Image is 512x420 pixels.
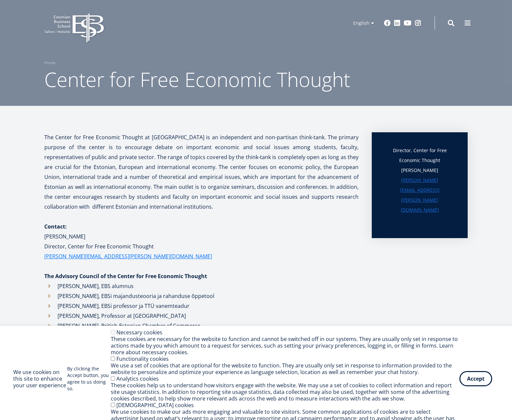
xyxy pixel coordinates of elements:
[44,281,359,291] li: [PERSON_NAME], EBS alumnus
[404,20,411,26] a: Youtube
[394,20,401,26] a: Linkedin
[415,20,421,26] a: Instagram
[44,251,212,261] a: [PERSON_NAME][EMAIL_ADDRESS][PERSON_NAME][DOMAIN_NAME]
[384,20,391,26] a: Facebook
[44,301,359,311] li: [PERSON_NAME], EBSi professor ja TTÜ vanemteadur
[44,132,359,212] p: The Center for Free Economic Thought at [GEOGRAPHIC_DATA] is an independent and non-partisan thin...
[13,369,67,389] h2: We use cookies on this site to enhance your user experience
[44,291,359,301] li: [PERSON_NAME], EBSi majandusteooria ja rahanduse õppetool
[116,375,159,382] label: Analytics cookies
[44,60,56,66] a: Home
[116,329,162,336] label: Necessary cookies
[385,165,454,175] p: [PERSON_NAME]
[385,175,454,215] a: [PERSON_NAME][EMAIL_ADDRESS][PERSON_NAME][DOMAIN_NAME]
[44,223,67,230] strong: Contact:
[44,273,207,280] strong: The Advisory Council of the Center for Free Economic Thought
[44,311,359,321] li: [PERSON_NAME], Professor at [GEOGRAPHIC_DATA]
[385,146,454,165] p: Director, Center for Free Economic Thought
[44,66,350,93] span: Center for Free Economic Thought
[111,336,459,356] div: These cookies are necessary for the website to function and cannot be switched off in our systems...
[116,401,194,409] label: [DEMOGRAPHIC_DATA] cookies
[44,321,359,331] li: [PERSON_NAME], British-Estonian Chamber of Commerce
[459,371,492,386] button: Accept
[111,362,459,375] div: We use a set of cookies that are optional for the website to function. They are usually only set ...
[116,355,169,362] label: Functionality cookies
[67,365,111,392] p: By clicking the Accept button, you agree to us doing so.
[111,382,459,402] div: These cookies help us to understand how visitors engage with the website. We may use a set of coo...
[44,231,359,241] p: [PERSON_NAME]
[44,241,359,251] p: Director, Center for Free Economic Thought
